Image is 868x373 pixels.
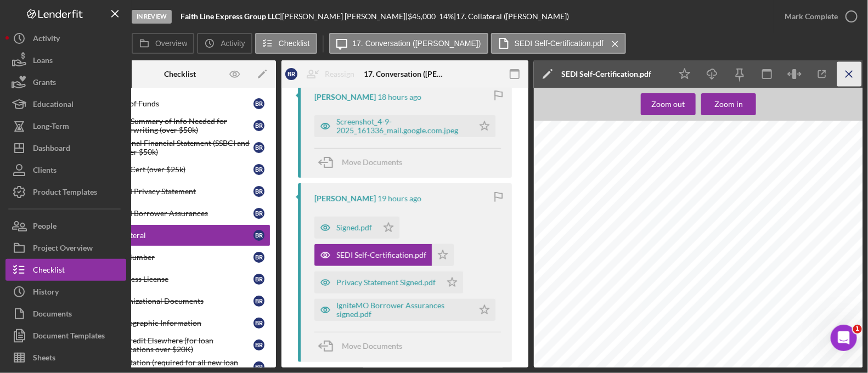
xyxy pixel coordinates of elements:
[573,182,829,188] span: [PERSON_NAME] Housing and Reinvestment Corporation (JP) has received federal funding through the
[573,265,653,271] span: Applicant Business Legal Name:
[573,202,815,208] span: access to capital, promote economic resiliency, and create new jobs and economic opportunity. This
[89,268,270,290] a: Business LicenseBR
[5,215,126,237] a: People
[112,117,253,134] div: Brief Summary of Info Needed for Underwriting (over $50k)
[89,334,270,356] a: No Credit Elsewhere (for loan applications over $20K)BR
[364,70,446,78] div: 17. Conversation ([PERSON_NAME])
[33,159,57,184] div: Clients
[253,340,264,351] div: B R
[89,159,270,180] a: SEDI Cert (over $25k)BR
[155,39,187,48] label: Overview
[314,115,495,137] button: Screenshot_4-9-2025_161336_mail.google.com.jpeg
[197,33,252,54] button: Activity
[573,223,824,229] span: purposes of the SSBCI program and will not make the organization ineligible to receive a loan fro...
[515,39,604,48] label: SEDI Self-Certification.pdf
[112,319,253,327] div: Demographic Information
[33,137,70,162] div: Dashboard
[573,313,804,319] span: Very Small Business (VSB) is a business with fewer than 10 employees, including independent
[33,93,74,118] div: Educational
[573,320,651,326] span: contractors and sole proprietors.
[112,231,253,240] div: Collateral
[89,93,270,115] a: Uses of FundsBR
[253,252,264,263] div: B R
[314,332,413,360] button: Move Documents
[5,181,126,203] button: Product Templates
[714,93,743,115] div: Zoom in
[279,39,310,48] label: Checklist
[573,244,764,250] span: credit-initiative-ssbci). Applicants are not required to provide this certification.
[181,12,280,21] b: Faith Line Express Group LLC
[33,215,57,240] div: People
[33,49,53,74] div: Loans
[342,157,402,167] span: Move Documents
[314,149,413,176] button: Move Documents
[221,39,245,48] label: Activity
[181,12,282,21] div: |
[33,181,97,206] div: Product Templates
[285,68,297,80] div: B R
[650,168,754,174] span: CREDIT INITIATIVE (SEDI) STATUS
[164,70,196,78] div: Checklist
[696,293,708,299] span: VSB
[5,137,126,159] button: Dashboard
[253,208,264,219] div: B R
[593,349,595,355] span:  
[652,93,685,115] div: Zoom out
[5,71,126,93] button: Grants
[255,33,317,54] button: Checklist
[89,312,270,334] a: Demographic InformationBR
[5,325,126,347] button: Document Templates
[253,274,264,285] div: B R
[603,358,652,364] span: Prefer not to answer
[701,93,756,115] button: Zoom in
[112,99,253,108] div: Uses of Funds
[253,296,264,307] div: B R
[253,318,264,329] div: B R
[439,12,454,21] div: 14 %
[336,301,468,319] div: IgniteMO Borrower Assurances signed.pdf
[253,230,264,241] div: B R
[5,115,126,137] a: Long-Term
[593,342,595,348] span:  
[573,216,814,222] span: and/or SEDI-owned business. The information collected from this certification can only be used for
[33,237,93,262] div: Project Overview
[573,279,809,285] span: ______________________________________________________________________________
[314,244,454,266] button: SEDI Self-Certification.pdf
[5,159,126,181] a: Clients
[336,278,436,287] div: Privacy Statement Signed.pdf
[253,186,264,197] div: B R
[112,275,253,284] div: Business License
[314,217,399,239] button: Signed.pdf
[774,5,863,27] button: Mark Complete
[33,347,55,371] div: Sheets
[377,93,421,101] time: 2025-09-04 21:13
[33,303,72,327] div: Documents
[603,349,610,355] span: No
[33,71,56,96] div: Grants
[353,39,481,48] label: 17. Conversation ([PERSON_NAME])
[5,303,126,325] button: Documents
[112,297,253,306] div: Organizational Documents
[5,49,126,71] button: Loans
[329,33,488,54] button: 17. Conversation ([PERSON_NAME])
[5,281,126,303] button: History
[5,93,126,115] a: Educational
[5,259,126,281] button: Checklist
[89,180,270,202] a: SSBCI Privacy StatementBR
[253,361,264,372] div: B R
[336,251,426,259] div: SEDI Self-Certification.pdf
[336,117,468,135] div: Screenshot_4-9-2025_161336_mail.google.com.jpeg
[112,336,253,354] div: No Credit Elsewhere (for loan applications over $20K)
[603,342,612,348] span: Yes
[573,307,821,313] span: For the purposes of the State Small Business Credit Business Initiative, Treasury has determined ...
[5,347,126,369] button: Sheets
[593,334,809,340] span: Does the Applicant qualify as a very small business as of the date of closing of JP’s loan?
